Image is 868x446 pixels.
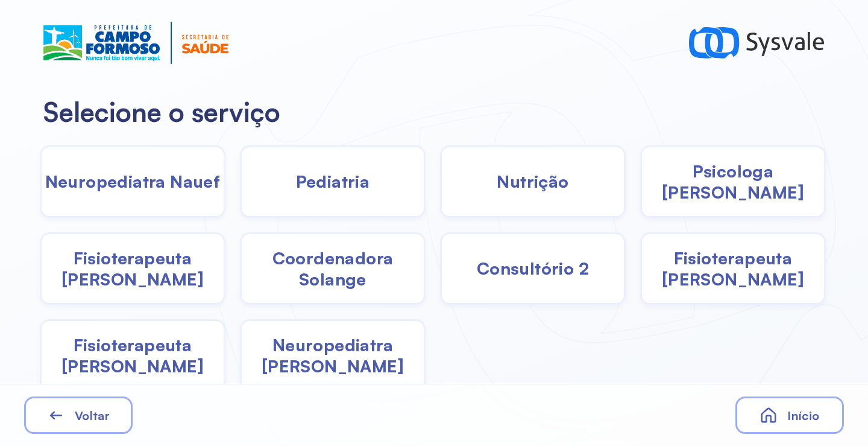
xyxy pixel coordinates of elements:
[42,247,224,290] span: Fisioterapeuta [PERSON_NAME]
[787,408,819,423] span: Início
[642,161,824,203] span: Psicologa [PERSON_NAME]
[75,408,110,423] span: Voltar
[45,171,221,192] span: Neuropediatra Nauef
[43,95,825,129] h2: Selecione o serviço
[43,22,228,64] img: Logotipo do estabelecimento
[242,247,424,290] span: Coordenadora Solange
[42,334,224,377] span: Fisioterapeuta [PERSON_NAME]
[689,22,825,64] img: logo-sysvale.svg
[477,258,589,279] span: Consultório 2
[296,171,370,192] span: Pediatria
[642,247,824,290] span: Fisioterapeuta [PERSON_NAME]
[497,171,568,192] span: Nutrição
[242,334,424,377] span: Neuropediatra [PERSON_NAME]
